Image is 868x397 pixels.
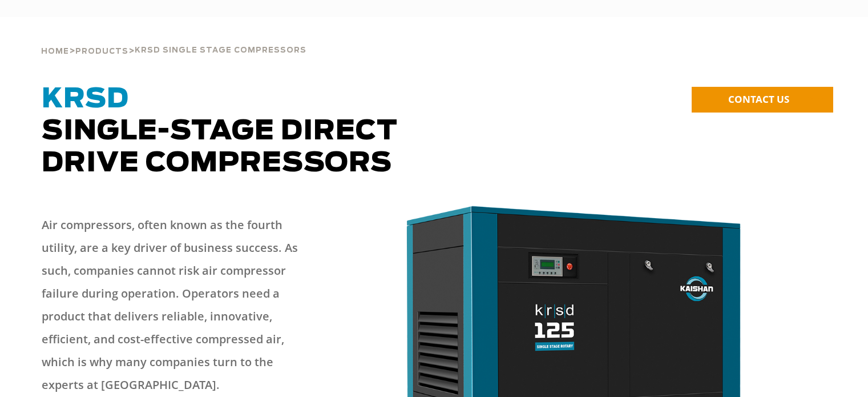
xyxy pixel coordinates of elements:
[41,17,306,61] div: > >
[728,93,789,106] span: CONTACT US
[41,48,69,55] span: Home
[42,86,129,113] span: KRSD
[135,47,306,54] span: krsd single stage compressors
[41,46,69,56] a: Home
[692,87,833,113] a: CONTACT US
[75,46,128,56] a: Products
[42,86,398,177] span: Single-Stage Direct Drive Compressors
[42,214,309,396] p: Air compressors, often known as the fourth utility, are a key driver of business success. As such...
[75,48,128,55] span: Products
